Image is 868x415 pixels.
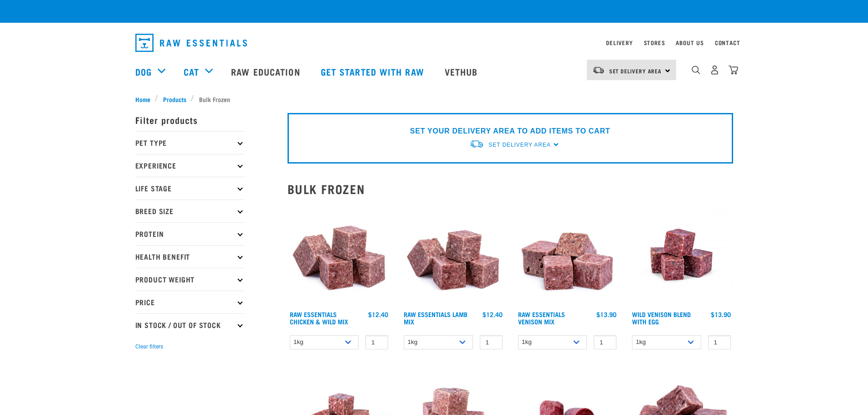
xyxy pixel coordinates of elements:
[135,94,150,104] span: Home
[135,94,733,104] nav: breadcrumbs
[368,311,388,318] div: $12.40
[288,182,733,196] h2: Bulk Frozen
[594,335,616,349] input: 1
[630,203,733,307] img: Venison Egg 1616
[135,108,245,131] p: Filter products
[708,335,731,349] input: 1
[135,34,247,52] img: Raw Essentials Logo
[135,177,245,200] p: Life Stage
[711,311,731,318] div: $13.90
[135,200,245,222] p: Breed Size
[644,41,665,44] a: Stores
[404,313,467,323] a: Raw Essentials Lamb Mix
[518,313,565,323] a: Raw Essentials Venison Mix
[135,268,245,291] p: Product Weight
[135,65,152,78] a: Dog
[710,65,719,75] img: user.png
[158,94,191,104] a: Products
[184,65,199,78] a: Cat
[135,131,245,154] p: Pet Type
[609,69,662,72] span: Set Delivery Area
[469,139,484,149] img: van-moving.png
[436,53,489,90] a: Vethub
[606,41,632,44] a: Delivery
[410,126,610,137] p: SET YOUR DELIVERY AREA TO ADD ITEMS TO CART
[632,313,691,323] a: Wild Venison Blend with Egg
[483,311,503,318] div: $12.40
[729,65,738,75] img: home-icon@2x.png
[135,291,245,313] p: Price
[135,313,245,336] p: In Stock / Out Of Stock
[516,203,619,307] img: 1113 RE Venison Mix 01
[488,142,550,148] span: Set Delivery Area
[596,311,616,318] div: $13.90
[480,335,503,349] input: 1
[715,41,740,44] a: Contact
[365,335,388,349] input: 1
[128,30,740,56] nav: dropdown navigation
[692,66,700,74] img: home-icon-1@2x.png
[288,203,391,307] img: Pile Of Cubed Chicken Wild Meat Mix
[135,94,155,104] a: Home
[290,313,348,323] a: Raw Essentials Chicken & Wild Mix
[135,343,163,351] button: Clear filters
[592,66,605,74] img: van-moving.png
[135,154,245,177] p: Experience
[135,222,245,245] p: Protein
[312,53,436,90] a: Get started with Raw
[222,53,311,90] a: Raw Education
[676,41,704,44] a: About Us
[135,245,245,268] p: Health Benefit
[163,94,186,104] span: Products
[401,203,505,307] img: ?1041 RE Lamb Mix 01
